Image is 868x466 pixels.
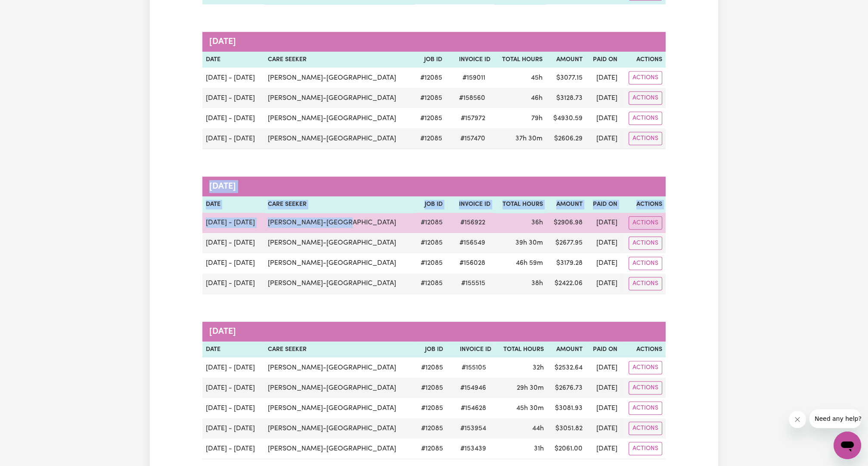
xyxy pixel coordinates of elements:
td: $ 2676.73 [547,378,586,398]
td: # 12085 [414,128,446,149]
span: 45 hours 30 minutes [516,405,544,412]
button: Actions [629,91,662,105]
td: [PERSON_NAME]-[GEOGRAPHIC_DATA] [264,438,415,459]
td: # 12085 [414,253,446,273]
td: # 12085 [414,233,446,253]
td: [PERSON_NAME]-[GEOGRAPHIC_DATA] [264,357,415,378]
button: Actions [629,361,662,374]
th: Date [202,342,264,358]
td: $ 4930.59 [546,108,586,128]
span: # 153954 [455,423,491,434]
td: [DATE] - [DATE] [202,438,264,459]
td: [DATE] [586,378,621,398]
span: # 155105 [456,363,491,373]
button: Actions [629,71,662,84]
td: [PERSON_NAME]-[GEOGRAPHIC_DATA] [264,233,414,253]
td: [PERSON_NAME]-[GEOGRAPHIC_DATA] [264,418,415,438]
th: Invoice ID [446,52,494,68]
th: Job ID [414,52,446,68]
td: $ 2061.00 [547,438,586,459]
td: [PERSON_NAME]-[GEOGRAPHIC_DATA] [264,273,414,294]
caption: [DATE] [202,177,666,196]
caption: [DATE] [202,32,666,52]
span: 38 hours [531,280,543,287]
td: [DATE] [586,108,621,128]
span: # 154946 [455,383,491,393]
td: $ 2906.98 [546,213,586,233]
th: Total Hours [494,52,546,68]
th: Total Hours [494,342,547,358]
caption: [DATE] [202,322,666,342]
td: # 12085 [414,213,446,233]
td: $ 2532.64 [547,357,586,378]
td: # 12085 [414,108,446,128]
td: $ 3051.82 [547,418,586,438]
th: Care Seeker [264,196,414,213]
td: [PERSON_NAME]-[GEOGRAPHIC_DATA] [264,68,414,88]
span: # 156922 [455,217,490,228]
td: [DATE] [586,253,621,273]
button: Actions [629,277,662,290]
span: 39 hours 30 minutes [515,239,543,246]
span: # 159011 [457,73,490,83]
td: [PERSON_NAME]-[GEOGRAPHIC_DATA] [264,88,414,108]
td: # 12085 [414,273,446,294]
td: [DATE] [586,273,621,294]
span: 46 hours 59 minutes [516,260,543,267]
th: Actions [621,342,666,358]
button: Actions [629,257,662,270]
td: $ 2677.95 [546,233,586,253]
span: 46 hours [531,95,542,102]
th: Invoice ID [446,196,494,213]
td: $ 3179.28 [546,253,586,273]
button: Actions [629,236,662,250]
th: Job ID [415,342,446,358]
td: [DATE] - [DATE] [202,213,264,233]
span: # 156028 [454,258,490,268]
span: # 154628 [455,403,491,413]
td: # 12085 [414,88,446,108]
td: [DATE] [586,418,621,438]
td: # 12085 [415,378,446,398]
td: $ 3128.73 [546,88,586,108]
td: # 12085 [415,438,446,459]
td: [DATE] [586,357,621,378]
iframe: Message from company [809,409,861,428]
span: # 157470 [455,134,490,144]
th: Paid On [586,342,621,358]
th: Paid On [586,52,621,68]
th: Paid On [586,196,621,213]
button: Actions [629,442,662,455]
td: [DATE] - [DATE] [202,378,264,398]
span: # 158560 [454,93,490,103]
span: # 153439 [455,444,491,454]
iframe: Close message [789,411,806,428]
th: Amount [547,342,586,358]
td: [PERSON_NAME]-[GEOGRAPHIC_DATA] [264,108,414,128]
th: Care Seeker [264,52,414,68]
td: # 12085 [415,357,446,378]
td: [DATE] - [DATE] [202,108,264,128]
span: 32 hours [533,364,544,371]
span: 31 hours [534,445,544,452]
span: # 155515 [456,278,490,289]
td: $ 3077.15 [546,68,586,88]
td: [DATE] [586,233,621,253]
td: $ 3081.93 [547,398,586,418]
td: # 12085 [415,418,446,438]
th: Total Hours [494,196,546,213]
th: Care Seeker [264,342,415,358]
th: Job ID [414,196,446,213]
button: Actions [629,381,662,395]
td: [DATE] [586,128,621,149]
span: Need any help? [5,6,52,13]
th: Invoice ID [446,342,494,358]
td: [DATE] - [DATE] [202,68,264,88]
th: Date [202,52,264,68]
td: [DATE] - [DATE] [202,398,264,418]
span: 45 hours [531,75,542,81]
td: [DATE] [586,398,621,418]
td: [DATE] [586,213,621,233]
td: [PERSON_NAME]-[GEOGRAPHIC_DATA] [264,253,414,273]
td: # 12085 [414,68,446,88]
